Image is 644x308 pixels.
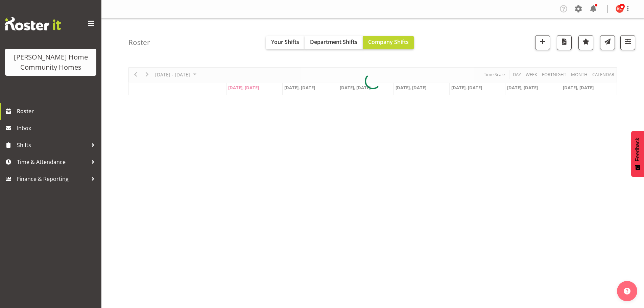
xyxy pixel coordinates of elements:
[557,35,572,50] button: Download a PDF of the roster according to the set date range.
[368,38,409,46] span: Company Shifts
[535,35,550,50] button: Add a new shift
[12,52,90,72] div: [PERSON_NAME] Home Community Homes
[616,5,624,13] img: kirsty-crossley8517.jpg
[17,140,88,150] span: Shifts
[17,106,98,116] span: Roster
[635,138,641,161] span: Feedback
[363,36,414,49] button: Company Shifts
[305,36,363,49] button: Department Shifts
[17,174,88,184] span: Finance & Reporting
[578,35,593,50] button: Highlight an important date within the roster.
[266,36,305,49] button: Your Shifts
[624,288,630,294] img: help-xxl-2.png
[5,17,61,30] img: Rosterit website logo
[620,35,635,50] button: Filter Shifts
[271,38,299,46] span: Your Shifts
[128,39,150,46] h4: Roster
[600,35,615,50] button: Send a list of all shifts for the selected filtered period to all rostered employees.
[17,157,88,167] span: Time & Attendance
[310,38,357,46] span: Department Shifts
[631,131,644,177] button: Feedback - Show survey
[17,123,98,133] span: Inbox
